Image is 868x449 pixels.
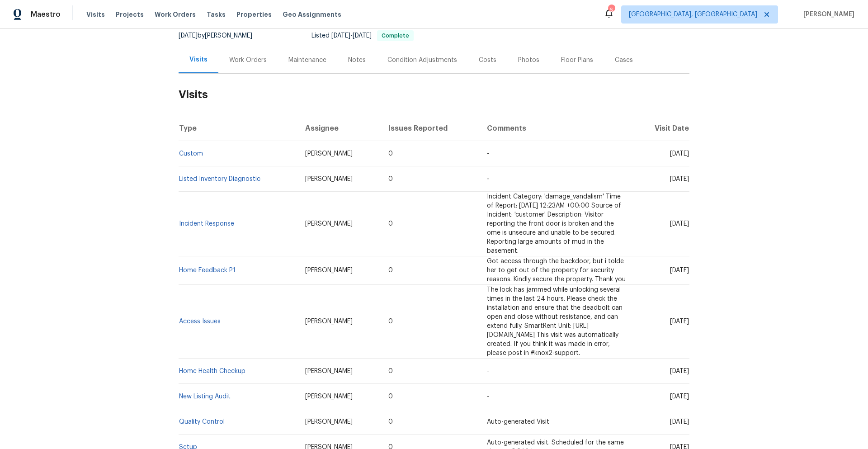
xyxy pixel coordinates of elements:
[487,151,489,157] span: -
[670,176,689,182] span: [DATE]
[305,393,353,400] span: [PERSON_NAME]
[487,194,621,254] span: Incident Category: 'damage_vandalism' Time of Report: [DATE] 12:23AM +00:00 Source of Incident: '...
[348,56,366,65] div: Notes
[331,33,350,39] span: [DATE]
[388,151,393,157] span: 0
[179,419,225,425] a: Quality Control
[229,56,267,65] div: Work Orders
[670,318,689,325] span: [DATE]
[670,368,689,374] span: [DATE]
[236,10,272,19] span: Properties
[487,368,489,374] span: -
[381,116,480,141] th: Issues Reported
[629,10,757,19] span: [GEOGRAPHIC_DATA], [GEOGRAPHIC_DATA]
[388,176,393,182] span: 0
[311,33,414,39] span: Listed
[670,221,689,227] span: [DATE]
[353,33,372,39] span: [DATE]
[305,419,353,425] span: [PERSON_NAME]
[179,30,263,41] div: by [PERSON_NAME]
[388,221,393,227] span: 0
[388,368,393,374] span: 0
[179,33,198,39] span: [DATE]
[179,221,234,227] a: Incident Response
[331,33,372,39] span: -
[487,419,549,425] span: Auto-generated Visit
[305,221,353,227] span: [PERSON_NAME]
[288,56,326,65] div: Maintenance
[608,5,614,14] div: 6
[155,10,196,19] span: Work Orders
[388,393,393,400] span: 0
[86,10,105,19] span: Visits
[305,151,353,157] span: [PERSON_NAME]
[487,258,626,283] span: Got access through the backdoor, but i tolde her to get out of the property for security reasons....
[800,10,854,19] span: [PERSON_NAME]
[670,267,689,274] span: [DATE]
[189,55,208,64] div: Visits
[615,56,633,65] div: Cases
[479,56,496,65] div: Costs
[388,419,393,425] span: 0
[670,151,689,157] span: [DATE]
[305,368,353,374] span: [PERSON_NAME]
[179,267,236,274] a: Home Feedback P1
[480,116,633,141] th: Comments
[305,176,353,182] span: [PERSON_NAME]
[283,10,341,19] span: Geo Assignments
[305,318,353,325] span: [PERSON_NAME]
[387,56,457,65] div: Condition Adjustments
[31,10,61,19] span: Maestro
[179,176,260,182] a: Listed Inventory Diagnostic
[298,116,381,141] th: Assignee
[487,176,489,182] span: -
[179,393,231,400] a: New Listing Audit
[487,287,623,356] span: The lock has jammed while unlocking several times in the last 24 hours. Please check the installa...
[388,267,393,274] span: 0
[179,368,245,374] a: Home Health Checkup
[670,419,689,425] span: [DATE]
[179,151,203,157] a: Custom
[305,267,353,274] span: [PERSON_NAME]
[388,318,393,325] span: 0
[487,393,489,400] span: -
[179,116,298,141] th: Type
[179,74,689,116] h2: Visits
[518,56,539,65] div: Photos
[561,56,593,65] div: Floor Plans
[207,11,226,18] span: Tasks
[179,318,221,325] a: Access Issues
[633,116,689,141] th: Visit Date
[378,33,413,38] span: Complete
[116,10,144,19] span: Projects
[670,393,689,400] span: [DATE]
